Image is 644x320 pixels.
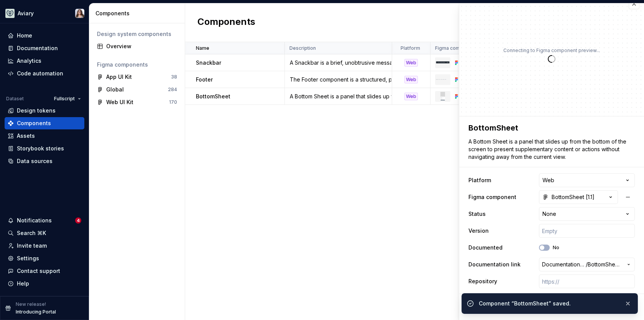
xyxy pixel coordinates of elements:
[17,267,60,275] div: Contact support
[75,9,84,18] img: Brittany Hogg
[404,59,418,67] div: Web
[542,261,586,268] span: Documentation Root /
[468,193,516,201] label: Figma component
[6,96,24,102] div: Dataset
[5,142,84,155] a: Storybook stories
[5,104,84,117] a: Design tokens
[196,59,221,67] p: Snackbar
[94,71,180,83] a: App UI Kit38
[5,55,84,67] a: Analytics
[196,76,213,83] p: Footer
[17,132,35,140] div: Assets
[404,93,418,100] div: Web
[5,252,84,264] a: Settings
[539,258,635,271] button: Documentation Root//BottomSheet [1.1]
[97,61,177,69] div: Figma components
[285,76,391,83] div: The Footer component is a structured, persistent section at the bottom of the page used to provid...
[539,190,618,204] button: BottomSheet [1.1]
[196,45,209,51] p: Name
[17,70,63,77] div: Code automation
[106,73,132,81] div: App UI Kit
[17,44,58,52] div: Documentation
[17,255,39,262] div: Settings
[539,224,635,238] input: Empty
[436,61,450,64] img: snackbar
[5,155,84,167] a: Data sources
[5,278,84,290] button: Help
[16,301,46,307] p: New release!
[17,217,52,224] div: Notifications
[17,119,51,127] div: Components
[5,67,84,80] a: Code automation
[440,92,445,101] img: BottomSheet [1.1]
[17,157,53,165] div: Data sources
[2,5,87,21] button: AviaryBrittany Hogg
[467,136,633,162] textarea: A Bottom Sheet is a panel that slides up from the bottom of the screen to present supplementary c...
[5,214,84,227] button: Notifications4
[5,42,84,54] a: Documentation
[553,245,559,251] label: No
[94,96,180,108] a: Web UI Kit170
[5,130,84,142] a: Assets
[17,32,32,39] div: Home
[285,59,391,67] div: A Snackbar is a brief, unobtrusive message that appears near the bottom of the screen to inform u...
[5,117,84,129] a: Components
[75,217,81,224] span: 4
[106,86,124,93] div: Global
[51,93,84,104] button: Fullscript
[467,121,633,135] textarea: BottomSheet
[106,98,133,106] div: Web UI Kit
[18,10,34,17] div: Aviary
[5,29,84,42] a: Home
[17,57,41,65] div: Analytics
[468,261,521,268] label: Documentation link
[196,93,230,100] p: BottomSheet
[17,280,29,287] div: Help
[468,176,491,184] label: Platform
[5,227,84,239] button: Search ⌘K
[94,40,180,52] a: Overview
[17,145,64,152] div: Storybook stories
[97,30,177,38] div: Design system components
[468,210,486,218] label: Status
[468,244,503,251] label: Documented
[16,309,56,315] p: Introducing Portal
[17,242,47,250] div: Invite team
[588,261,623,268] span: BottomSheet [1.1]
[503,47,600,54] p: Connecting to Figma component preview...
[17,229,46,237] div: Search ⌘K
[17,107,56,114] div: Design tokens
[435,45,476,51] p: Figma component
[289,45,316,51] p: Description
[404,76,418,83] div: Web
[586,261,588,268] span: /
[169,99,177,105] div: 170
[54,96,75,102] span: Fullscript
[197,16,255,29] h2: Components
[468,227,489,235] label: Version
[106,42,177,50] div: Overview
[5,265,84,277] button: Contact support
[542,193,595,201] div: BottomSheet [1.1]
[5,9,15,18] img: 256e2c79-9abd-4d59-8978-03feab5a3943.png
[171,74,177,80] div: 38
[539,274,635,288] input: https://
[401,45,420,51] p: Platform
[479,300,618,307] div: Component “BottomSheet” saved.
[436,79,450,80] img: Footer.Practitioner [1.3]
[95,10,182,17] div: Components
[94,83,180,96] a: Global284
[168,87,177,93] div: 284
[285,93,391,100] div: A Bottom Sheet is a panel that slides up from the bottom of the screen to present supplementary c...
[5,240,84,252] a: Invite team
[468,278,497,285] label: Repository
